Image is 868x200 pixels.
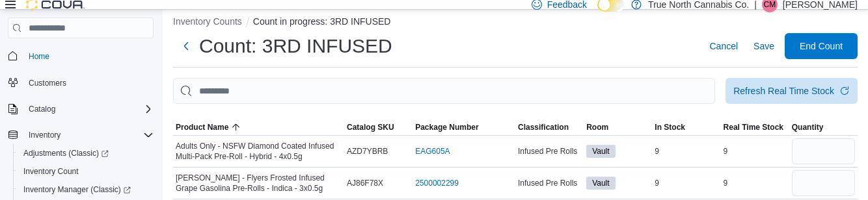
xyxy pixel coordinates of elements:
span: Inventory [29,130,61,140]
span: Adjustments (Classic) [23,148,109,158]
span: Inventory Manager (Classic) [18,182,154,197]
button: Real Time Stock [721,119,789,135]
button: Save [748,33,780,59]
span: Product Name [176,122,228,132]
span: Vault [586,145,615,158]
div: 9 [721,175,789,191]
a: Inventory Manager (Classic) [18,182,136,197]
span: Infused Pre Rolls [518,178,577,188]
span: Vault [592,145,609,157]
button: Catalog SKU [344,119,413,135]
span: Quantity [792,122,824,132]
span: AZD7YBRB [347,146,388,156]
span: [PERSON_NAME] - Flyers Frosted Infused Grape Gasolina Pre-Rolls - Indica - 3x0.5g [176,173,342,194]
a: Customers [23,75,72,91]
span: Classification [518,122,569,132]
span: Dark Mode [597,12,598,12]
span: AJ86F78X [347,178,383,188]
button: Cancel [704,33,743,59]
span: Catalog SKU [347,122,394,132]
button: Inventory [3,126,159,144]
span: Inventory Count [18,164,154,179]
button: Package Number [413,119,515,135]
span: Catalog [23,101,154,117]
span: Infused Pre Rolls [518,146,577,156]
button: Inventory Count [13,162,159,181]
button: Catalog [23,101,61,117]
span: Home [29,51,49,62]
button: Next [173,33,199,59]
span: Customers [29,78,66,88]
div: 9 [652,144,720,159]
span: Adults Only - NSFW Diamond Coated Infused Multi-Pack Pre-Roll - Hybrid - 4x0.5g [176,141,342,162]
a: Home [23,49,55,64]
button: Quantity [789,119,858,135]
span: Inventory [23,127,154,143]
div: Refresh Real Time Stock [733,84,834,97]
span: Customers [23,75,154,91]
div: 9 [721,144,789,159]
span: Real Time Stock [724,122,783,132]
span: Inventory Manager (Classic) [23,184,131,195]
a: Inventory Count [18,164,84,179]
a: Inventory Manager (Classic) [13,181,159,199]
button: Inventory Counts [173,16,242,27]
button: Catalog [3,100,159,118]
span: Vault [586,177,615,190]
button: Product Name [173,119,344,135]
h1: Count: 3RD INFUSED [199,33,392,59]
span: Room [586,122,608,132]
input: This is a search bar. After typing your query, hit enter to filter the results lower in the page. [173,78,715,104]
button: Home [3,46,159,65]
div: 9 [652,175,720,191]
span: Home [23,47,154,64]
span: Adjustments (Classic) [18,145,154,161]
span: End Count [800,40,843,53]
a: EAG605A [415,146,450,156]
button: Count in progress: 3RD INFUSED [253,16,391,27]
span: Vault [592,177,609,189]
span: Save [753,40,774,53]
a: 2500002299 [415,178,459,188]
button: Classification [515,119,584,135]
nav: An example of EuiBreadcrumbs [173,15,858,31]
span: Cancel [709,40,738,53]
span: In Stock [655,122,685,132]
button: In Stock [652,119,720,135]
span: Package Number [415,122,478,132]
span: Inventory Count [23,166,79,177]
button: Inventory [23,127,66,143]
a: Adjustments (Classic) [18,145,114,161]
button: Customers [3,73,159,92]
button: Refresh Real Time Stock [726,78,858,104]
a: Adjustments (Classic) [13,144,159,162]
span: Catalog [29,104,55,114]
button: End Count [785,33,858,59]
